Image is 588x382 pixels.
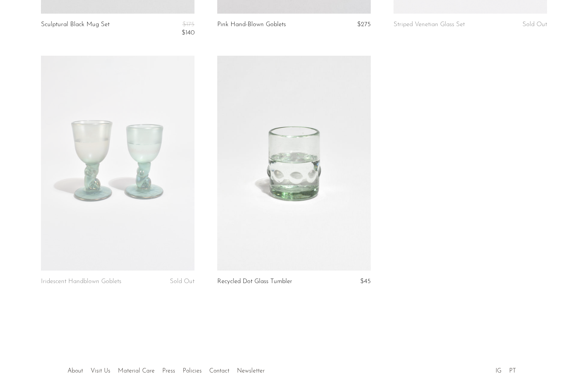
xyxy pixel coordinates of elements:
span: $45 [360,278,371,285]
a: Policies [183,368,202,374]
a: Striped Venetian Glass Set [394,21,465,28]
a: Iridescent Handblown Goblets [41,278,121,285]
a: Material Care [118,368,155,374]
ul: Quick links [64,362,268,376]
a: Visit Us [91,368,110,374]
span: $275 [357,21,371,28]
span: Sold Out [522,21,547,28]
span: $140 [182,30,194,36]
a: Pink Hand-Blown Goblets [217,21,286,28]
a: About [67,368,83,374]
span: Sold Out [170,278,194,285]
a: Sculptural Black Mug Set [41,21,110,37]
a: PT [509,368,516,374]
a: Press [162,368,175,374]
ul: Social Medias [492,362,520,376]
a: Contact [209,368,229,374]
a: IG [495,368,502,374]
span: $175 [182,21,194,28]
a: Recycled Dot Glass Tumbler [217,278,292,285]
